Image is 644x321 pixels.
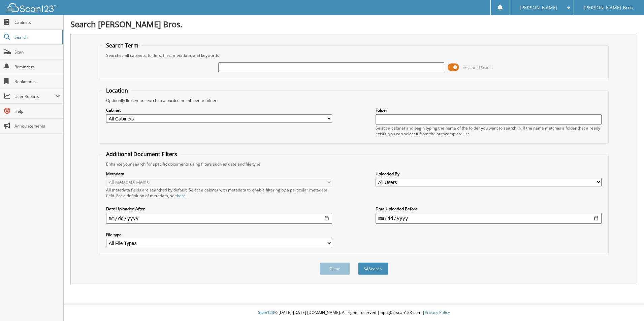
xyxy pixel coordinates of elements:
[520,6,557,10] span: [PERSON_NAME]
[14,79,60,84] span: Bookmarks
[103,87,131,94] legend: Location
[425,310,450,315] a: Privacy Policy
[14,49,60,55] span: Scan
[64,305,644,321] div: © [DATE]-[DATE] [DOMAIN_NAME]. All rights reserved | appg02-scan123-com |
[70,19,637,30] h1: Search [PERSON_NAME] Bros.
[14,64,60,70] span: Reminders
[14,108,60,114] span: Help
[103,150,181,158] legend: Additional Document Filters
[358,262,388,275] button: Search
[258,310,274,315] span: Scan123
[320,262,350,275] button: Clear
[106,171,332,177] label: Metadata
[376,171,602,177] label: Uploaded By
[584,6,634,10] span: [PERSON_NAME] Bros.
[463,65,493,70] span: Advanced Search
[376,206,602,212] label: Date Uploaded Before
[14,20,60,25] span: Cabinets
[376,125,602,137] div: Select a cabinet and begin typing the name of the folder you want to search in. If the name match...
[106,107,332,113] label: Cabinet
[103,98,605,103] div: Optionally limit your search to a particular cabinet or folder
[14,34,59,40] span: Search
[7,3,57,12] img: scan123-logo-white.svg
[106,213,332,224] input: start
[103,52,605,58] div: Searches all cabinets, folders, files, metadata, and keywords
[14,94,55,99] span: User Reports
[376,107,602,113] label: Folder
[103,161,605,167] div: Enhance your search for specific documents using filters such as date and file type.
[177,193,186,199] a: here
[106,187,332,199] div: All metadata fields are searched by default. Select a cabinet with metadata to enable filtering b...
[14,123,60,129] span: Announcements
[103,42,142,49] legend: Search Term
[106,206,332,212] label: Date Uploaded After
[106,232,332,238] label: File type
[376,213,602,224] input: end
